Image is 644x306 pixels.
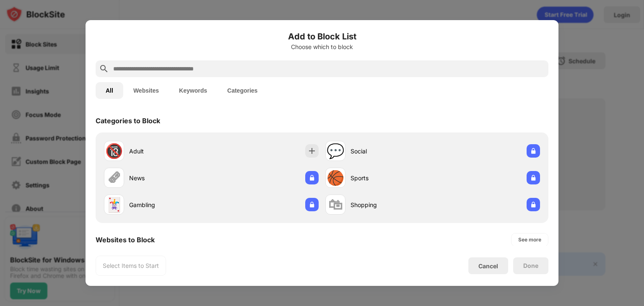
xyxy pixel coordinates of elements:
button: All [96,82,123,99]
div: Categories to Block [96,117,160,125]
div: 🗞 [107,169,121,187]
button: Websites [123,82,169,99]
div: News [129,174,211,182]
div: Choose which to block [96,44,548,50]
div: 🏀 [327,169,344,187]
div: See more [518,236,541,244]
div: Gambling [129,200,211,209]
div: 🛍 [328,196,343,213]
div: Cancel [478,262,498,270]
button: Categories [217,82,267,99]
div: Sports [351,174,433,182]
img: search.svg [99,64,109,74]
div: 🔞 [105,143,123,160]
div: Done [523,262,538,269]
div: 🃏 [105,196,123,213]
div: Shopping [351,200,433,209]
div: Adult [129,147,211,156]
button: Keywords [169,82,217,99]
div: Websites to Block [96,236,155,244]
h6: Add to Block List [96,30,548,43]
div: Social [351,147,433,156]
div: Select Items to Start [103,262,159,270]
div: 💬 [327,143,344,160]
